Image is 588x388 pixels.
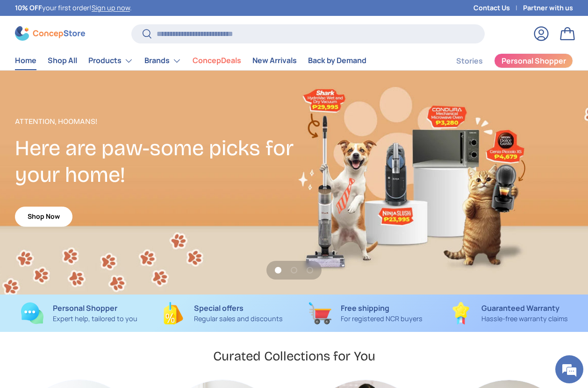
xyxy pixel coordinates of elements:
a: Stories [456,52,483,70]
strong: Guaranteed Warranty [481,303,559,313]
a: Special offers Regular sales and discounts [158,302,287,324]
nav: Primary [15,51,366,70]
strong: Free shipping [341,303,389,313]
a: Personal Shopper Expert help, tailored to you [15,302,143,324]
p: Attention, Hoomans! [15,116,294,127]
summary: Brands [139,51,187,70]
strong: Personal Shopper [53,303,117,313]
p: Expert help, tailored to you [53,314,137,324]
h2: Here are paw-some picks for your home! [15,135,294,188]
p: For registered NCR buyers [341,314,423,324]
a: Back by Demand [308,51,366,70]
summary: Products [83,51,139,70]
strong: 10% OFF [15,3,42,12]
a: Shop Now [15,207,72,227]
p: Regular sales and discounts [194,314,283,324]
p: Hassle-free warranty claims [481,314,568,324]
p: your first order! . [15,3,132,13]
a: Products [88,51,133,70]
a: ConcepDeals [193,51,241,70]
a: Shop All [48,51,77,70]
a: Guaranteed Warranty Hassle-free warranty claims [445,302,574,324]
a: Personal Shopper [494,53,573,68]
img: ConcepStore [15,26,85,41]
a: Sign up now [92,3,130,12]
strong: Special offers [194,303,244,313]
a: Free shipping For registered NCR buyers [301,302,430,324]
h2: Curated Collections for You [213,348,375,365]
a: Partner with us [523,3,573,13]
a: Contact Us [473,3,523,13]
a: Home [15,51,36,70]
nav: Secondary [434,51,573,70]
span: Personal Shopper [502,57,566,65]
a: New Arrivals [252,51,297,70]
a: Brands [144,51,181,70]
